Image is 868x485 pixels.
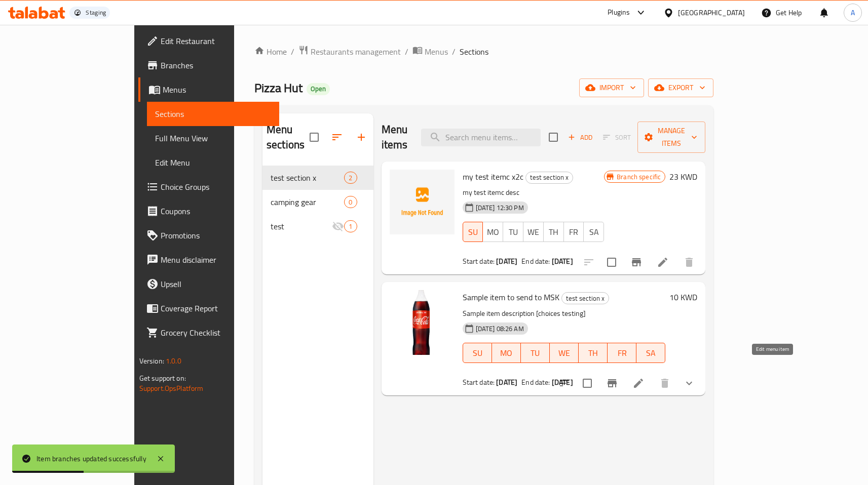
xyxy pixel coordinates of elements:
[345,197,356,207] span: 0
[482,222,503,242] button: MO
[138,77,279,102] a: Menus
[636,343,665,363] button: SA
[467,225,479,239] span: SU
[669,290,697,304] h6: 10 KWD
[521,376,550,389] span: End date:
[262,161,373,242] nav: Menu sections
[472,324,528,334] span: [DATE] 08:26 AM
[683,377,695,389] svg: Show Choices
[332,220,344,232] svg: Inactive section
[463,307,666,320] p: Sample item description [choices testing]
[851,7,855,18] span: A
[678,7,745,18] div: [GEOGRAPHIC_DATA]
[161,229,271,241] span: Promotions
[637,122,705,153] button: Manage items
[161,302,271,314] span: Coverage Report
[161,278,271,290] span: Upsell
[271,220,332,232] span: test
[526,172,573,183] span: test section x
[463,169,523,184] span: my test itemc x2c
[492,343,521,363] button: MO
[608,7,630,19] div: Plugins
[608,343,636,363] button: FR
[262,214,373,238] div: test1
[463,222,483,242] button: SU
[138,272,279,296] a: Upsell
[161,35,271,47] span: Edit Restaurant
[412,45,448,58] a: Menus
[677,371,701,395] button: show more
[583,222,604,242] button: SA
[271,196,344,208] span: camping gear
[588,225,600,239] span: SA
[463,255,495,268] span: Start date:
[267,122,310,152] h2: Menu sections
[587,82,636,94] span: import
[463,290,559,305] span: Sample item to send to MSK
[567,132,594,143] span: Add
[521,255,550,268] span: End date:
[139,382,204,395] a: Support.OpsPlatform
[147,126,279,150] a: Full Menu View
[161,254,271,266] span: Menu disclaimer
[307,83,330,95] div: Open
[304,127,325,148] span: Select all sections
[653,371,677,395] button: delete
[543,222,564,242] button: TH
[155,156,271,169] span: Edit Menu
[521,343,550,363] button: TU
[262,190,373,214] div: camping gear0
[349,125,373,149] button: Add section
[543,127,564,148] span: Select section
[548,225,560,239] span: TH
[344,220,357,232] div: items
[254,45,713,58] nav: breadcrumb
[161,59,271,71] span: Branches
[463,343,492,363] button: SU
[325,125,349,149] span: Sort sections
[596,130,637,145] span: Select section first
[254,76,303,99] span: Pizza Hut
[163,84,271,96] span: Menus
[624,250,649,274] button: Branch-specific-item
[138,53,279,77] a: Branches
[579,78,644,97] button: import
[345,222,356,231] span: 1
[271,172,344,184] span: test section x
[139,354,164,368] span: Version:
[564,130,596,145] span: Add item
[552,376,573,389] b: [DATE]
[344,172,357,184] div: items
[139,372,186,385] span: Get support on:
[421,129,541,146] input: search
[155,108,271,120] span: Sections
[311,46,401,58] span: Restaurants management
[86,9,106,17] div: Staging
[452,46,456,58] li: /
[460,46,488,58] span: Sections
[525,346,546,360] span: TU
[138,175,279,199] a: Choice Groups
[425,46,448,58] span: Menus
[525,172,573,184] div: test section x
[138,296,279,320] a: Coverage Report
[298,45,401,58] a: Restaurants management
[496,255,517,268] b: [DATE]
[262,166,373,190] div: test section x2
[345,173,356,183] span: 2
[646,125,697,150] span: Manage items
[496,376,517,389] b: [DATE]
[554,346,575,360] span: WE
[669,170,697,184] h6: 23 KWD
[656,82,705,94] span: export
[552,371,577,395] button: sort-choices
[601,252,622,273] span: Select to update
[677,250,701,274] button: delete
[36,453,146,464] div: Item branches updated successfully
[138,223,279,248] a: Promotions
[155,132,271,144] span: Full Menu View
[161,205,271,217] span: Coupons
[161,181,271,193] span: Choice Groups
